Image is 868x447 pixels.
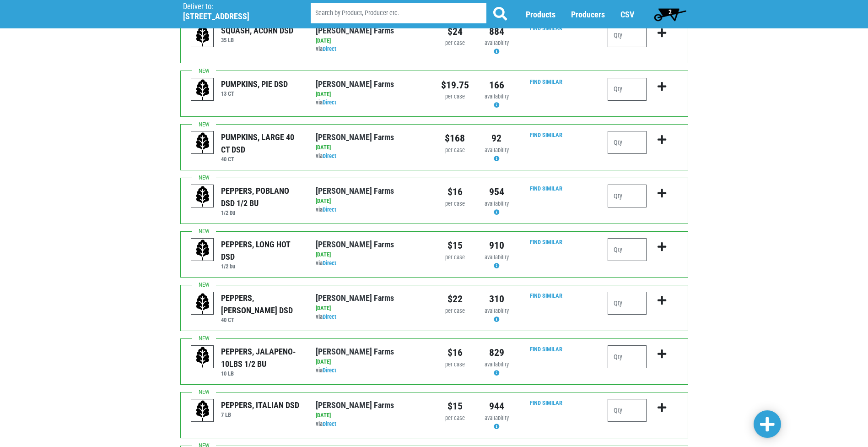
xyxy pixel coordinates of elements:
[323,313,336,320] a: Direct
[323,260,336,267] a: Direct
[323,153,336,159] a: Direct
[485,39,509,46] span: availability
[483,185,511,199] div: 954
[530,346,562,353] a: Find Similar
[485,200,509,207] span: availability
[483,24,511,39] div: 884
[608,345,647,368] input: Qty
[485,414,509,421] span: availability
[441,131,469,146] div: $168
[316,347,394,356] a: [PERSON_NAME] Farms
[608,24,647,47] input: Qty
[608,78,647,101] input: Qty
[485,361,509,368] span: availability
[483,345,511,360] div: 829
[441,39,469,48] div: per case
[483,78,511,93] div: 166
[191,78,214,101] img: placeholder-variety-43d6402dacf2d531de610a020419775a.svg
[441,399,469,414] div: $15
[316,132,394,142] a: [PERSON_NAME] Farms
[608,292,647,315] input: Qty
[316,304,427,313] div: [DATE]
[316,400,394,410] a: [PERSON_NAME] Farms
[441,345,469,360] div: $16
[323,367,336,374] a: Direct
[441,360,469,369] div: per case
[221,90,288,97] h6: 13 CT
[316,293,394,303] a: [PERSON_NAME] Farms
[221,238,302,263] div: PEPPERS, LONG HOT DSD
[483,131,511,146] div: 92
[441,238,469,253] div: $15
[571,10,605,19] a: Producers
[441,253,469,262] div: per case
[441,185,469,199] div: $16
[221,399,299,411] div: PEPPERS, ITALIAN DSD
[608,185,647,207] input: Qty
[191,25,214,48] img: placeholder-variety-43d6402dacf2d531de610a020419775a.svg
[483,399,511,414] div: 944
[316,420,427,429] div: via
[316,152,427,161] div: via
[221,37,293,44] h6: 35 LB
[608,238,647,261] input: Qty
[316,90,427,99] div: [DATE]
[316,197,427,206] div: [DATE]
[530,292,562,299] a: Find Similar
[441,292,469,306] div: $22
[323,420,336,427] a: Direct
[316,240,394,249] a: [PERSON_NAME] Farms
[441,24,469,39] div: $24
[608,399,647,422] input: Qty
[316,313,427,322] div: via
[221,411,299,418] h6: 7 LB
[316,37,427,45] div: [DATE]
[316,98,427,107] div: via
[650,5,690,23] a: 2
[316,26,394,35] a: [PERSON_NAME] Farms
[221,24,293,37] div: SQUASH, ACORN DSD
[530,239,562,245] a: Find Similar
[316,206,427,214] div: via
[221,185,302,209] div: PEPPERS, POBLANO DSD 1/2 BU
[316,259,427,268] div: via
[530,131,562,138] a: Find Similar
[183,2,287,11] p: Deliver to:
[669,8,672,16] span: 2
[316,45,427,54] div: via
[483,238,511,253] div: 910
[191,399,214,422] img: placeholder-variety-43d6402dacf2d531de610a020419775a.svg
[316,186,394,196] a: [PERSON_NAME] Farms
[316,251,427,259] div: [DATE]
[441,146,469,155] div: per case
[221,263,302,270] h6: 1/2 bu
[530,185,562,192] a: Find Similar
[191,346,214,369] img: placeholder-variety-43d6402dacf2d531de610a020419775a.svg
[323,206,336,213] a: Direct
[221,131,302,156] div: PUMPKINS, LARGE 40 CT DSD
[485,93,509,100] span: availability
[191,239,214,262] img: placeholder-variety-43d6402dacf2d531de610a020419775a.svg
[441,200,469,208] div: per case
[485,147,509,153] span: availability
[316,411,427,420] div: [DATE]
[191,131,214,154] img: placeholder-variety-43d6402dacf2d531de610a020419775a.svg
[221,345,302,370] div: PEPPERS, JALAPENO- 10LBS 1/2 BU
[316,143,427,152] div: [DATE]
[485,254,509,261] span: availability
[483,292,511,306] div: 310
[323,45,336,52] a: Direct
[311,3,486,23] input: Search by Product, Producer etc.
[221,292,302,316] div: PEPPERS, [PERSON_NAME] DSD
[526,10,555,19] a: Products
[530,399,562,406] a: Find Similar
[316,366,427,375] div: via
[323,99,336,106] a: Direct
[485,307,509,314] span: availability
[441,307,469,316] div: per case
[608,131,647,154] input: Qty
[221,316,302,323] h6: 40 CT
[530,25,562,32] a: Find Similar
[530,78,562,85] a: Find Similar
